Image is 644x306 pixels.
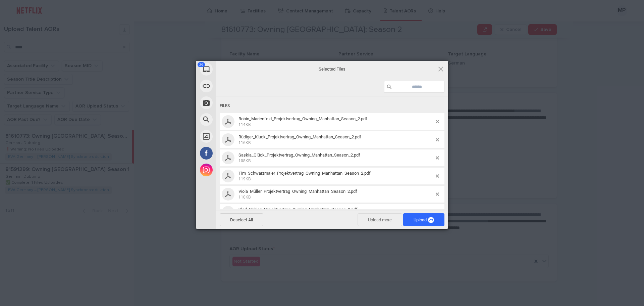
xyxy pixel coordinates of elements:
span: Deselect All [220,213,263,226]
div: Link (URL) [196,78,277,94]
span: 119KB [238,177,251,181]
span: 29 [428,217,434,223]
span: Tim_Schwarzmaier_Projektvertrag_Owning_Manhattan_Season_2.pdf [236,171,436,182]
span: Upload more [358,213,402,226]
span: 114KB [238,122,251,127]
span: Robin_Marienfeld_Projektvertrag_Owning_Manhattan_Season_2.pdf [238,116,367,121]
span: 108KB [238,159,251,163]
div: Unsplash [196,128,277,145]
div: Take Photo [196,94,277,111]
div: My Device [196,61,277,78]
span: Vlad_Chiriac_Projektvertrag_Owning_Manhattan_Season_2.pdf [236,207,436,218]
span: 110KB [238,195,251,200]
span: Saskia_Glück_Projektvertrag_Owning_Manhattan_Season_2.pdf [238,152,360,158]
div: Web Search [196,111,277,128]
span: Saskia_Glück_Projektvertrag_Owning_Manhattan_Season_2.pdf [236,152,436,164]
span: Upload [403,213,444,226]
span: Viola_Müller_Projektvertrag_Owning_Manhattan_Season_2.pdf [238,189,357,194]
span: Click here or hit ESC to close picker [437,65,444,73]
span: Selected Files [265,66,399,72]
span: Viola_Müller_Projektvertrag_Owning_Manhattan_Season_2.pdf [236,189,436,200]
span: Vlad_Chiriac_Projektvertrag_Owning_Manhattan_Season_2.pdf [238,207,358,212]
span: Tim_Schwarzmaier_Projektvertrag_Owning_Manhattan_Season_2.pdf [238,171,371,176]
span: Rüdiger_Kluck_Projektvertrag_Owning_Manhattan_Season_2.pdf [236,134,436,145]
span: Upload [414,217,434,222]
span: Rüdiger_Kluck_Projektvertrag_Owning_Manhattan_Season_2.pdf [238,134,361,139]
div: Files [220,100,444,112]
span: 29 [198,62,205,67]
div: Facebook [196,145,277,162]
span: 116KB [238,140,251,145]
span: Robin_Marienfeld_Projektvertrag_Owning_Manhattan_Season_2.pdf [236,116,436,127]
div: Instagram [196,162,277,178]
